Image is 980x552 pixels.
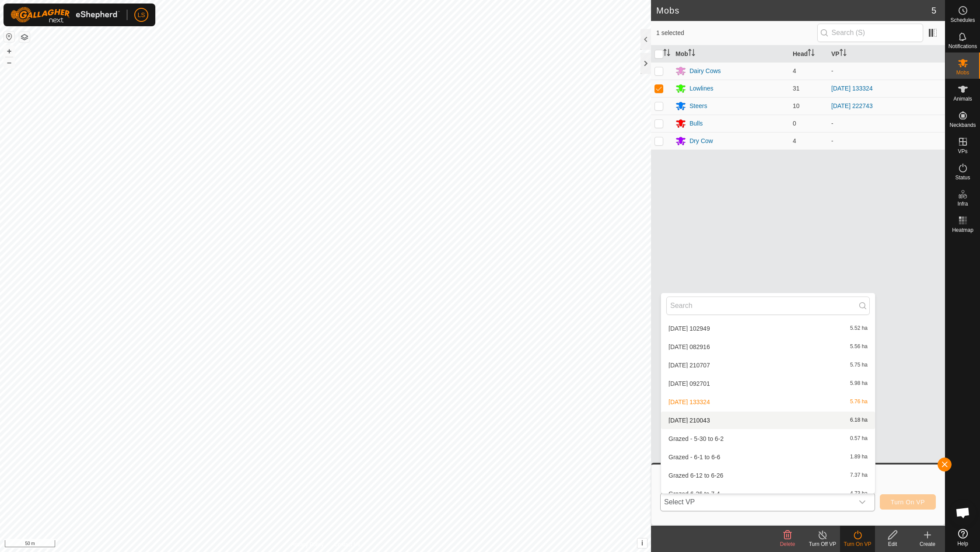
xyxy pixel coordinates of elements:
span: 1.89 ha [850,454,868,460]
span: Select VP [661,493,854,511]
span: i [641,539,643,547]
input: Search (S) [817,24,923,42]
p-sorticon: Activate to sort [688,50,695,57]
li: 2025-10-13 133324 [661,393,875,411]
span: Delete [780,541,795,547]
button: i [637,538,647,548]
span: Animals [953,96,972,101]
a: Contact Us [334,541,360,549]
span: 7.37 ha [850,472,868,479]
span: 5 [931,4,936,17]
span: [DATE] 210707 [668,362,710,368]
div: Edit [875,540,910,548]
li: Grazed - 5-30 to 6-2 [661,430,875,447]
span: [DATE] 133324 [668,399,710,405]
p-sorticon: Activate to sort [840,50,847,57]
span: Status [955,175,970,180]
span: 4 [793,67,796,74]
li: 2025-10-12 092701 [661,375,875,392]
span: 5.75 ha [850,362,868,368]
div: Dairy Cows [689,66,721,76]
div: Open chat [950,500,976,526]
span: 4 [793,137,796,144]
span: Grazed - 6-1 to 6-6 [668,454,720,460]
span: Notifications [948,44,977,49]
th: Mob [672,45,789,63]
a: [DATE] 133324 [831,85,873,92]
td: - [828,115,945,132]
a: Privacy Policy [291,541,324,549]
span: 5.98 ha [850,381,868,387]
span: [DATE] 092701 [668,381,710,387]
span: 31 [793,85,800,92]
span: 6.18 ha [850,417,868,423]
a: Help [945,525,980,550]
li: Grazed 6-26 to 7-4 [661,485,875,503]
button: – [4,57,14,68]
span: Neckbands [949,122,976,128]
input: Search [666,297,870,315]
h2: Mobs [656,5,931,16]
span: Mobs [956,70,969,75]
li: 2025-10-10 102949 [661,320,875,337]
button: + [4,46,14,56]
li: 2025-10-11 210707 [661,356,875,374]
a: [DATE] 222743 [831,102,873,109]
span: Heatmap [952,227,973,233]
span: [DATE] 210043 [668,417,710,423]
span: Grazed 6-12 to 6-26 [668,472,723,479]
span: Grazed - 5-30 to 6-2 [668,436,724,442]
span: VPs [958,149,967,154]
span: 5.56 ha [850,344,868,350]
button: Map Layers [19,32,30,42]
span: 4.73 ha [850,491,868,497]
span: 0.57 ha [850,436,868,442]
span: LS [137,10,145,20]
span: Help [957,541,968,546]
div: Turn Off VP [805,540,840,548]
span: 5.52 ha [850,325,868,332]
button: Reset Map [4,31,14,42]
th: VP [828,45,945,63]
th: Head [789,45,828,63]
div: Steers [689,101,707,111]
div: Turn On VP [840,540,875,548]
div: dropdown trigger [854,493,871,511]
img: Gallagher Logo [10,7,120,23]
span: Turn On VP [891,499,925,506]
span: Infra [957,201,968,206]
button: Turn On VP [880,494,936,510]
p-sorticon: Activate to sort [808,50,815,57]
div: Create [910,540,945,548]
span: [DATE] 082916 [668,344,710,350]
td: - [828,62,945,80]
span: [DATE] 102949 [668,325,710,332]
span: Grazed 6-26 to 7-4 [668,491,720,497]
li: Grazed 6-12 to 6-26 [661,467,875,484]
li: Grazed - 6-1 to 6-6 [661,448,875,466]
p-sorticon: Activate to sort [663,50,670,57]
div: Bulls [689,119,703,128]
span: 10 [793,102,800,109]
span: 5.76 ha [850,399,868,405]
span: 0 [793,120,796,127]
td: - [828,132,945,150]
span: 1 selected [656,28,817,38]
div: Lowlines [689,84,713,93]
li: 2025-10-13 210043 [661,412,875,429]
span: Schedules [950,17,975,23]
div: Dry Cow [689,136,713,146]
li: 2025-10-11 082916 [661,338,875,356]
